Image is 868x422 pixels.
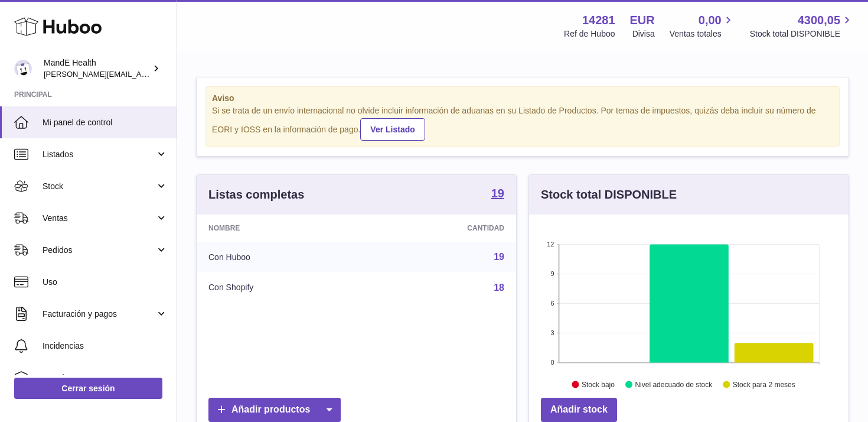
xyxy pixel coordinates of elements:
[564,28,615,40] div: Ref de Huboo
[43,181,155,192] span: Stock
[550,329,554,336] text: 3
[212,93,833,104] strong: Aviso
[14,60,32,77] img: luis.mendieta@mandehealth.com
[550,270,554,277] text: 9
[494,283,504,293] a: 18
[360,118,425,141] a: Ver Listado
[670,28,735,40] span: Ventas totales
[550,300,554,307] text: 6
[212,105,833,141] div: Si se trata de un envío internacional no olvide incluir información de aduanas en su Listado de P...
[491,187,504,202] a: 19
[541,187,677,203] h3: Stock total DISPONIBLE
[43,372,168,384] span: Canales
[208,187,304,203] h3: Listas completas
[197,242,366,272] td: Con Huboo
[550,359,554,366] text: 0
[14,378,162,399] a: Cerrar sesión
[43,149,155,160] span: Listados
[43,245,155,256] span: Pedidos
[547,241,554,248] text: 12
[630,12,655,28] strong: EUR
[582,380,615,388] text: Stock bajo
[541,398,617,422] a: Añadir stock
[582,12,615,28] strong: 14281
[43,340,168,352] span: Incidencias
[197,272,366,303] td: Con Shopify
[197,215,366,242] th: Nombre
[798,12,840,28] span: 4300,05
[44,69,300,79] span: [PERSON_NAME][EMAIL_ADDRESS][PERSON_NAME][DOMAIN_NAME]
[733,380,795,388] text: Stock para 2 meses
[632,28,655,40] div: Divisa
[670,12,735,40] a: 0,00 Ventas totales
[44,57,150,80] div: MandE Health
[494,252,504,262] a: 19
[43,117,168,128] span: Mi panel de control
[208,398,341,422] a: Añadir productos
[43,309,155,320] span: Facturación y pagos
[750,12,854,40] a: 4300,05 Stock total DISPONIBLE
[699,12,722,28] span: 0,00
[366,215,516,242] th: Cantidad
[491,187,504,199] strong: 19
[635,380,713,388] text: Nivel adecuado de stock
[43,213,155,224] span: Ventas
[43,277,168,288] span: Uso
[750,28,854,40] span: Stock total DISPONIBLE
